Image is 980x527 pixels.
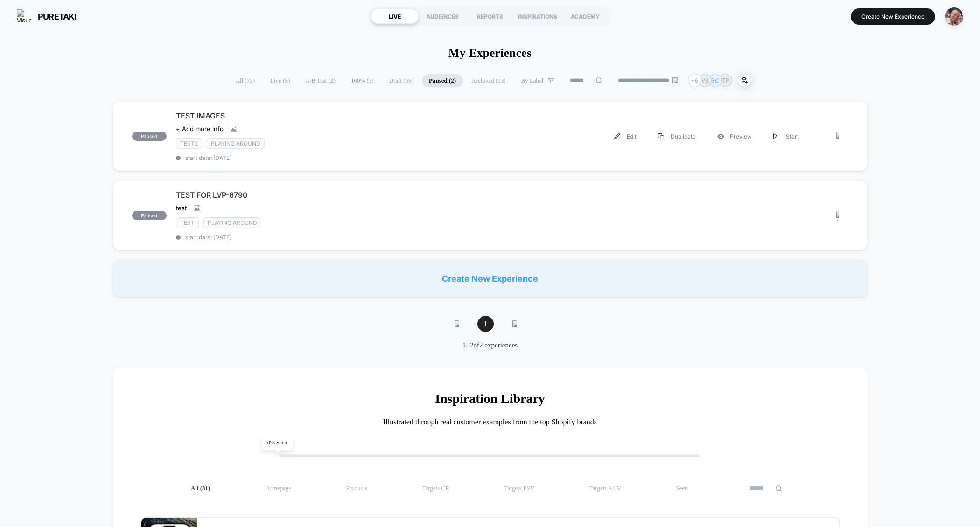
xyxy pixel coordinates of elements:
[262,436,293,450] span: 0 % Seen
[113,260,868,297] div: Create New Experience
[701,77,709,84] p: VB
[672,77,678,83] img: end
[176,204,187,212] span: test
[614,133,620,139] img: menu
[464,74,512,87] span: Archived ( 13 )
[371,9,419,24] div: LIVE
[422,74,463,87] span: Paused ( 2 )
[945,7,963,26] img: ppic
[836,211,839,221] img: close
[589,485,622,492] span: Targets AOV
[17,9,31,23] img: Visually logo
[448,47,532,60] h1: My Experiences
[658,133,664,139] img: menu
[477,316,494,332] span: 1
[851,8,935,25] button: Create New Experience
[200,485,210,492] span: ( 31 )
[688,74,701,87] div: + 6
[722,77,729,84] p: TP
[382,74,420,87] span: Draft ( 66 )
[773,133,778,139] img: menu
[836,132,839,141] img: close
[603,126,647,147] div: Edit
[263,74,297,87] span: Live ( 5 )
[203,217,261,228] span: Playing Around
[514,9,561,24] div: INSPIRATIONS
[14,9,79,24] button: puretaki
[422,485,449,492] span: Targets CR
[346,485,368,492] span: Products
[942,7,966,26] button: ppic
[176,138,202,149] span: test2
[265,485,291,492] span: Homepage
[707,126,763,147] div: Preview
[132,132,167,141] span: paused
[711,77,719,84] p: SC
[176,125,224,132] span: + Add more info
[176,154,490,161] span: start date: [DATE]
[504,485,534,492] span: Targets PSV
[445,341,535,349] div: 1 - 2 of 2 experiences
[191,485,210,492] span: All
[176,190,490,200] span: TEST FOR LVP-6790
[676,485,687,492] span: Seen
[561,9,609,24] div: ACADEMY
[141,418,840,426] h4: Illustrated through real customer examples from the top Shopify brands
[419,9,466,24] div: AUDIENCES
[763,126,810,147] div: Start
[298,74,343,87] span: A/B Test ( 2 )
[38,12,77,21] span: puretaki
[176,234,490,241] span: start date: [DATE]
[521,77,543,84] span: By Label
[466,9,514,24] div: REPORTS
[344,74,381,87] span: 100% ( 3 )
[132,211,167,220] span: paused
[207,138,265,149] span: Playing Around
[647,126,707,147] div: Duplicate
[141,391,840,406] h3: Inspiration Library
[176,217,199,228] span: test
[229,74,262,87] span: All ( 73 )
[176,111,490,120] span: TEST IMAGES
